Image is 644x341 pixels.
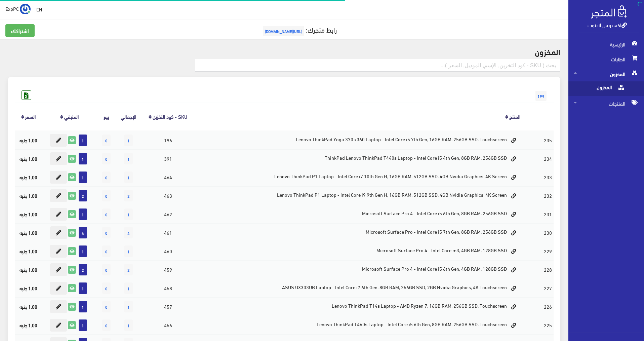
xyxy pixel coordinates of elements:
[542,242,554,260] td: 229
[195,186,522,205] td: Lenovo ThinkPad P1 Laptop - Intel Core i9 9th Gen H, 16GB RAM, 512GB SSD, 4GB Nvidia Graphics, 4K...
[195,297,522,316] td: Lenovo ThinkPad T14s Laptop - AMD Ryzen 7, 16GB RAM, 256GB SSD, Touchscreen
[568,96,644,111] a: المنتجات
[195,316,522,334] td: Lenovo ThinkPad T460s Laptop - Intel Core i5 6th Gen, 8GB RAM, 256GB SSD, Touchscreen
[574,96,639,111] span: المنتجات
[79,172,87,183] span: 1
[141,242,195,260] td: 460
[79,209,87,220] span: 1
[102,227,111,238] span: 0
[542,260,554,279] td: 228
[542,297,554,316] td: 226
[15,168,42,186] td: 1.00 جنيه
[574,81,625,96] span: المخزون
[102,135,111,146] span: 0
[574,52,639,67] span: الطلبات
[141,205,195,223] td: 462
[195,59,560,72] input: بحث ( SKU - كود التخزين, الإسم, الموديل, السعر )...
[574,67,639,81] span: المخزون
[102,245,111,257] span: 0
[15,260,42,279] td: 1.00 جنيه
[124,319,133,331] span: 1
[195,260,522,279] td: Microsoft Surface Pro 4 - Intel Core i5 6th Gen, 4GB RAM, 128GB SSD
[102,282,111,294] span: 0
[15,223,42,242] td: 1.00 جنيه
[79,245,87,257] span: 1
[195,205,522,223] td: Microsoft Surface Pro 4 - Intel Core i5 6th Gen, 8GB RAM, 256GB SSD
[195,223,522,242] td: Microsoft Surface Pro - Intel Core i5 7th Gen, 8GB RAM, 256GB SSD
[15,279,42,297] td: 1.00 جنيه
[79,190,87,201] span: 2
[15,131,42,150] td: 1.00 جنيه
[102,153,111,164] span: 0
[116,103,141,130] th: اﻹجمالي
[195,149,522,168] td: ThinkPad Lenovo ThinkPad T440s Laptop - Intel Core i5 4th Gen, 8GB RAM, 256GB SSD
[535,91,547,101] span: 199
[509,112,520,121] a: المنتج
[261,23,337,36] a: رابط متجرك:[URL][DOMAIN_NAME]
[124,190,133,201] span: 2
[102,264,111,275] span: 0
[79,301,87,312] span: 1
[195,279,522,297] td: ASUS UX303UB Laptop - Intel Core i7 6th Gen, 8GB RAM, 256GB SSD, 2GB Nvidia Graphics, 4K Touchscreen
[542,205,554,223] td: 231
[79,227,87,238] span: 4
[102,209,111,220] span: 0
[141,260,195,279] td: 459
[195,242,522,260] td: Microsoft Surface Pro 4 - Intel Core m3, 4GB RAM, 128GB SSD
[124,245,133,257] span: 1
[15,205,42,223] td: 1.00 جنيه
[97,103,116,130] th: بيع
[124,301,133,312] span: 1
[8,47,560,56] h2: المخزون
[542,279,554,297] td: 227
[79,264,87,275] span: 2
[124,264,133,275] span: 2
[5,3,31,14] a: ... ExpPC
[153,112,187,121] a: SKU - كود التخزين
[102,172,111,183] span: 0
[79,319,87,331] span: 1
[124,227,133,238] span: 4
[141,186,195,205] td: 463
[102,190,111,201] span: 0
[542,131,554,150] td: 235
[124,172,133,183] span: 1
[568,37,644,52] a: الرئيسية
[591,5,627,18] img: .
[141,297,195,316] td: 457
[36,5,42,13] u: EN
[15,316,42,334] td: 1.00 جنيه
[141,131,195,150] td: 196
[5,24,35,37] a: اشتراكك
[15,297,42,316] td: 1.00 جنيه
[124,209,133,220] span: 1
[141,316,195,334] td: 456
[102,301,111,312] span: 0
[568,81,644,96] a: المخزون
[79,282,87,294] span: 1
[5,4,19,13] span: ExpPC
[124,153,133,164] span: 1
[141,149,195,168] td: 391
[574,37,639,52] span: الرئيسية
[542,223,554,242] td: 230
[195,168,522,186] td: Lenovo ThinkPad P1 Laptop - Intel Core i7 10th Gen H, 16GB RAM, 512GB SSD, 4GB Nvidia Graphics, 4...
[542,168,554,186] td: 233
[15,149,42,168] td: 1.00 جنيه
[124,135,133,146] span: 1
[34,3,45,15] a: EN
[64,112,79,121] a: المتبقي
[20,4,31,14] img: ...
[141,223,195,242] td: 461
[79,153,87,164] span: 1
[102,319,111,331] span: 0
[263,26,304,36] span: [URL][DOMAIN_NAME]
[542,149,554,168] td: 234
[141,279,195,297] td: 458
[15,186,42,205] td: 1.00 جنيه
[542,316,554,334] td: 225
[15,242,42,260] td: 1.00 جنيه
[25,112,36,121] a: السعر
[588,20,627,30] a: اكسبريس لابتوب
[195,131,522,150] td: Lenovo ThinkPad Yoga 370 x360 Laptop - Intel Core i5 7th Gen, 16GB RAM, 256GB SSD, Touchscreen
